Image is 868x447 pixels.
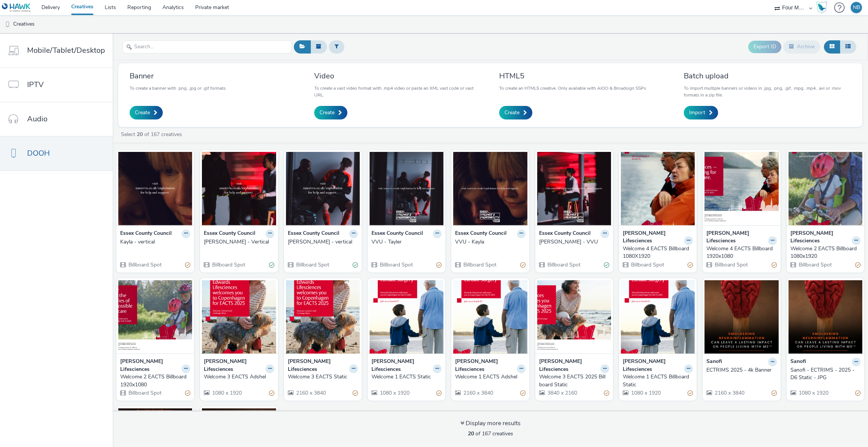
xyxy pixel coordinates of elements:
[202,152,276,225] img: Elijah - Vertical visual
[630,261,664,268] span: Billboard Spot
[790,230,850,245] strong: [PERSON_NAME] Lifesciences
[453,280,527,354] img: Welcome 1 EACTS Adshel visual
[295,389,326,396] span: 2160 x 3840
[288,373,355,381] div: Welcome 3 EACTS Static
[371,373,442,381] a: Welcome 1 EACTS Static
[621,280,695,354] img: Welcome 1 EACTS Billboard Static visual
[314,71,481,81] h3: Video
[27,148,50,159] span: DOOH
[120,131,185,138] a: Select of 167 creatives
[371,238,442,246] a: VVU - Tayler
[706,358,722,366] strong: Sanofi
[370,152,443,225] img: VVU - Tayler visual
[371,373,439,381] div: Welcome 1 EACTS Static
[706,230,766,245] strong: [PERSON_NAME] Lifesciences
[455,358,515,373] strong: [PERSON_NAME] Lifesciences
[623,245,693,260] a: Welcome 4 EACTS Billboard 1080X1920
[783,40,820,53] button: Archive
[120,358,180,373] strong: [PERSON_NAME] Lifesciences
[621,152,695,225] img: Welcome 4 EACTS Billboard 1080X1920 visual
[27,79,44,90] span: IPTV
[436,261,442,269] div: Partially valid
[4,21,11,28] img: dooh
[118,152,192,225] img: Kayla - vertical visual
[137,131,143,138] strong: 20
[824,40,840,53] button: Grid
[706,366,773,374] div: ECTRIMS 2025 - 4k Banner
[790,245,857,260] div: Welcome 2 EACTS Billboard 1080x1920
[370,280,443,354] img: Welcome 1 EACTS Static visual
[353,389,358,397] div: Partially valid
[468,430,474,437] strong: 20
[371,230,423,238] strong: Essex County Council
[855,261,860,269] div: Partially valid
[748,41,781,53] button: Export ID
[204,358,263,373] strong: [PERSON_NAME] Lifesciences
[211,389,242,396] span: 1080 x 1920
[204,238,274,246] a: [PERSON_NAME] - Vertical
[371,238,439,246] div: VVU - Tayler
[288,238,355,246] div: [PERSON_NAME] - vertical
[790,358,806,366] strong: Sanofi
[706,245,773,260] div: Welcome 4 EACTS Billboard 1920x1080
[288,358,347,373] strong: [PERSON_NAME] Lifesciences
[798,261,832,268] span: Billboard Spot
[460,419,521,428] div: Display more results
[704,280,778,354] img: ECTRIMS 2025 - 4k Banner visual
[120,373,190,389] a: Welcome 2 EACTS Billboard 1920x1080
[684,106,718,119] a: Import
[453,152,527,225] img: VVU - Kayla visual
[120,373,187,389] div: Welcome 2 EACTS Billboard 1920x1080
[816,2,827,14] img: Hawk Academy
[623,373,693,389] a: Welcome 1 EACTS Billboard Static
[135,109,150,116] span: Create
[455,238,525,246] a: VVU - Kayla
[130,71,227,81] h3: Banner
[706,366,776,374] a: ECTRIMS 2025 - 4k Banner
[371,358,431,373] strong: [PERSON_NAME] Lifesciences
[122,40,292,54] input: Search...
[204,373,271,381] div: Welcome 3 EACTS Adshel
[604,261,609,269] div: Valid
[772,261,777,269] div: Partially valid
[853,2,860,13] div: NB
[499,106,532,119] a: Create
[789,152,862,225] img: Welcome 2 EACTS Billboard 1080x1920 visual
[436,389,442,397] div: Partially valid
[269,261,274,269] div: Valid
[202,280,276,354] img: Welcome 3 EACTS Adshel visual
[798,389,828,396] span: 1080 x 1920
[130,85,227,92] p: To create a banner with .png, .jpg or .gif formats.
[539,230,591,238] strong: Essex County Council
[623,373,690,389] div: Welcome 1 EACTS Billboard Static
[789,280,862,354] img: Sanofi - ECTRIMS - 2025 - D6 Static - JPG visual
[319,109,335,116] span: Create
[353,261,358,269] div: Valid
[463,389,493,396] span: 2160 x 3840
[689,109,705,116] span: Import
[855,389,860,397] div: Partially valid
[499,85,646,92] p: To create an HTML5 creative. Only available with AIOO & Broadsign SSPs
[455,238,522,246] div: VVU - Kayla
[547,389,577,396] span: 3840 x 2160
[379,389,410,396] span: 1080 x 1920
[211,261,245,268] span: Billboard Spot
[520,261,526,269] div: Partially valid
[623,358,682,373] strong: [PERSON_NAME] Lifesciences
[286,152,360,225] img: Tyler - vertical visual
[295,261,329,268] span: Billboard Spot
[772,389,777,397] div: Partially valid
[539,358,599,373] strong: [PERSON_NAME] Lifesciences
[688,261,693,269] div: Partially valid
[269,389,274,397] div: Partially valid
[604,389,609,397] div: Partially valid
[120,230,172,238] strong: Essex County Council
[204,373,274,381] a: Welcome 3 EACTS Adshel
[539,238,609,246] a: [PERSON_NAME] - VVU
[547,261,581,268] span: Billboard Spot
[468,430,513,437] span: of 167 creatives
[120,238,190,246] a: Kayla - vertical
[463,261,497,268] span: Billboard Spot
[118,280,192,354] img: Welcome 2 EACTS Billboard 1920x1080 visual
